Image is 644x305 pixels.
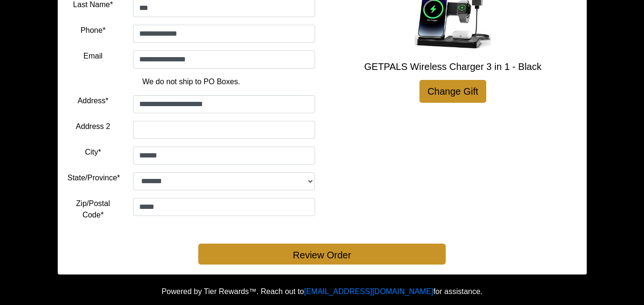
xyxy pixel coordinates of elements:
[76,121,110,132] label: Address 2
[419,80,487,103] a: Change Gift
[304,287,433,295] a: [EMAIL_ADDRESS][DOMAIN_NAME]
[68,172,120,184] label: State/Province*
[75,76,308,88] p: We do not ship to PO Boxes.
[78,95,109,107] label: Address*
[198,244,446,265] button: Review Order
[162,287,482,295] span: Powered by Tier Rewards™. Reach out to for assistance.
[68,198,119,221] label: Zip/Postal Code*
[81,25,106,36] label: Phone*
[329,61,577,72] h5: GETPALS Wireless Charger 3 in 1 - Black
[83,50,102,62] label: Email
[85,147,101,158] label: City*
